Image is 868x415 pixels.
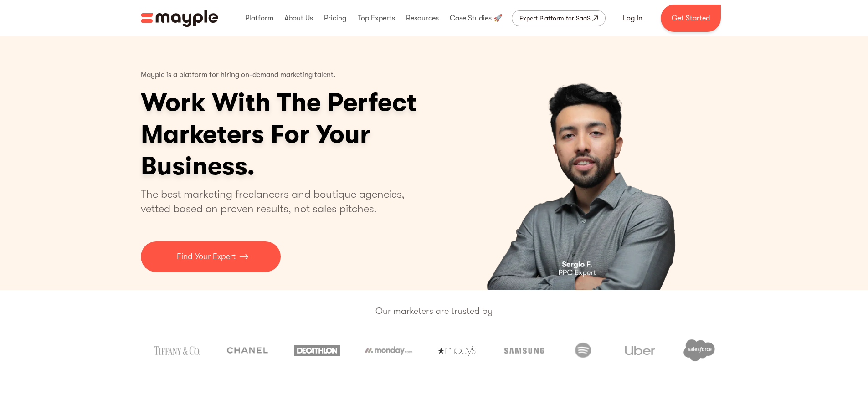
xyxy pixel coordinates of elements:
[443,36,728,290] div: 1 of 4
[243,4,276,33] div: Platform
[612,7,653,29] a: Log In
[141,64,336,87] p: Mayple is a platform for hiring on-demand marketing talent.
[355,4,397,33] div: Top Experts
[512,10,606,26] a: Expert Platform for SaaS
[141,10,218,27] a: home
[282,4,315,33] div: About Us
[322,4,349,33] div: Pricing
[519,13,591,24] div: Expert Platform for SaaS
[443,36,728,290] div: carousel
[404,4,441,33] div: Resources
[661,5,721,32] a: Get Started
[177,251,236,263] p: Find Your Expert
[141,187,416,216] p: The best marketing freelancers and boutique agencies, vetted based on proven results, not sales p...
[141,241,281,272] a: Find Your Expert
[141,10,218,27] img: Mayple logo
[141,87,487,182] h1: Work With The Perfect Marketers For Your Business.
